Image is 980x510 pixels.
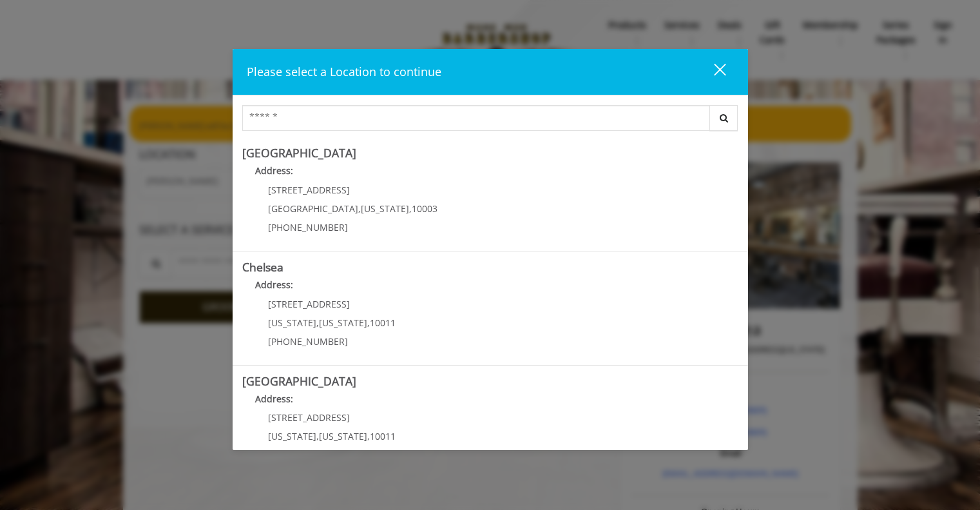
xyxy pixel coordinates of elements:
span: Please select a Location to continue [247,64,441,79]
b: Address: [255,393,293,405]
b: [GEOGRAPHIC_DATA] [242,145,356,161]
button: close dialog [690,59,734,85]
span: [US_STATE] [361,202,409,215]
span: [US_STATE] [319,317,367,329]
span: [STREET_ADDRESS] [268,411,350,424]
span: [STREET_ADDRESS] [268,184,350,196]
span: 10011 [370,317,396,329]
b: Chelsea [242,259,283,275]
b: Address: [255,279,293,291]
i: Search button [716,113,731,123]
span: [US_STATE] [268,430,316,442]
div: Center Select [242,105,738,137]
span: 10003 [412,202,437,215]
div: close dialog [699,63,725,82]
span: [PHONE_NUMBER] [268,335,348,348]
span: , [367,317,370,329]
span: [PHONE_NUMBER] [268,221,348,233]
span: [STREET_ADDRESS] [268,298,350,310]
span: , [409,202,412,215]
b: Address: [255,164,293,177]
span: , [367,430,370,442]
span: , [316,317,319,329]
input: Search Center [242,105,710,131]
span: [US_STATE] [319,430,367,442]
b: [GEOGRAPHIC_DATA] [242,373,356,389]
span: [US_STATE] [268,317,316,329]
span: 10011 [370,430,396,442]
span: , [316,430,319,442]
span: , [358,202,361,215]
span: [GEOGRAPHIC_DATA] [268,202,358,215]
